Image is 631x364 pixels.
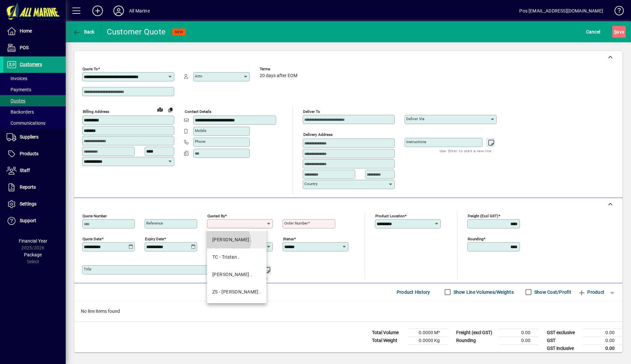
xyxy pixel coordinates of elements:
td: Rounding [453,336,499,344]
a: Suppliers [3,129,66,145]
a: Communications [3,118,66,129]
td: Total Volume [369,329,408,336]
mat-option: ZS - Zoe . [207,283,267,301]
span: Cancel [586,27,600,37]
td: 0.00 [499,329,538,336]
td: 0.00 [583,329,622,336]
span: ave [614,27,624,37]
td: GST exclusive [544,329,583,336]
div: ZS - [PERSON_NAME] . [212,289,261,295]
span: Payments [7,87,31,92]
a: Invoices [3,73,66,84]
mat-label: Expiry date [145,236,164,241]
span: Back [73,29,95,34]
mat-option: BK - Brent . [207,231,267,248]
mat-label: Rounding [468,236,483,241]
td: 0.00 [499,336,538,344]
mat-label: Instructions [406,139,426,144]
mat-label: Phone [195,139,205,144]
div: No line items found [74,301,622,321]
a: Staff [3,162,66,179]
button: Add [87,5,108,17]
a: Quotes [3,95,66,106]
button: Profile [108,5,129,17]
mat-label: Attn [195,74,202,78]
mat-label: Deliver To [303,109,320,114]
mat-label: Product location [375,213,405,218]
app-page-header-button: Back [66,26,102,38]
label: Show Line Volumes/Weights [452,289,514,295]
div: All Marine [129,6,150,16]
td: 0.00 [583,336,622,344]
span: Product History [397,287,430,297]
mat-label: Quote number [82,213,107,218]
mat-label: Mobile [195,128,206,133]
td: 0.00 [583,344,622,353]
mat-option: VK - Vanessa . [207,266,267,283]
mat-label: Order number [284,221,308,225]
span: Financial Year [19,238,47,244]
button: Back [71,26,96,38]
button: Product [574,286,608,298]
span: Support [20,218,36,223]
mat-label: Status [283,236,294,241]
span: Settings [20,201,36,206]
td: GST [544,336,583,344]
td: Freight (excl GST) [453,329,499,336]
span: POS [20,45,29,50]
a: POS [3,40,66,56]
div: [PERSON_NAME] . [212,236,252,243]
a: Backorders [3,106,66,118]
div: Customer Quote [107,27,166,37]
mat-option: TC - Tristan . [207,248,267,266]
span: S [614,29,617,34]
a: Reports [3,179,66,196]
a: Support [3,213,66,229]
mat-label: Quote To [82,67,98,71]
mat-label: Quote date [82,236,102,241]
a: Payments [3,84,66,95]
mat-label: Freight (excl GST) [468,213,498,218]
span: 20 days after EOM [260,73,297,78]
button: Product History [394,286,433,298]
span: NEW [175,30,183,34]
span: Invoices [7,76,27,81]
span: Staff [20,168,30,173]
span: Quotes [7,98,25,103]
div: TC - Tristan . [212,254,240,261]
mat-label: Country [304,182,317,186]
div: [PERSON_NAME] . [212,271,252,278]
a: View on map [155,104,165,115]
span: Product [578,287,604,297]
span: Customers [20,62,42,67]
span: Backorders [7,109,34,115]
mat-label: Deliver via [406,117,424,121]
span: Reports [20,184,36,190]
a: Products [3,146,66,162]
td: GST inclusive [544,344,583,353]
div: Pos [EMAIL_ADDRESS][DOMAIN_NAME] [519,6,603,16]
span: Products [20,151,38,156]
mat-hint: Use 'Enter' to start a new line [440,147,491,155]
label: Show Cost/Profit [533,289,571,295]
span: Package [24,252,42,257]
span: Home [20,28,32,33]
a: Knowledge Base [610,1,623,23]
span: Terms [260,67,299,71]
td: Total Weight [369,336,408,344]
button: Copy to Delivery address [165,104,176,115]
span: Suppliers [20,134,38,139]
button: Save [612,26,626,38]
span: Communications [7,120,45,126]
mat-label: Reference [146,221,163,225]
mat-label: Title [84,267,91,271]
button: Cancel [584,26,602,38]
td: 0.0000 M³ [408,329,448,336]
a: Settings [3,196,66,212]
td: 0.0000 Kg [408,336,448,344]
a: Home [3,23,66,39]
mat-label: Quoted by [207,213,225,218]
